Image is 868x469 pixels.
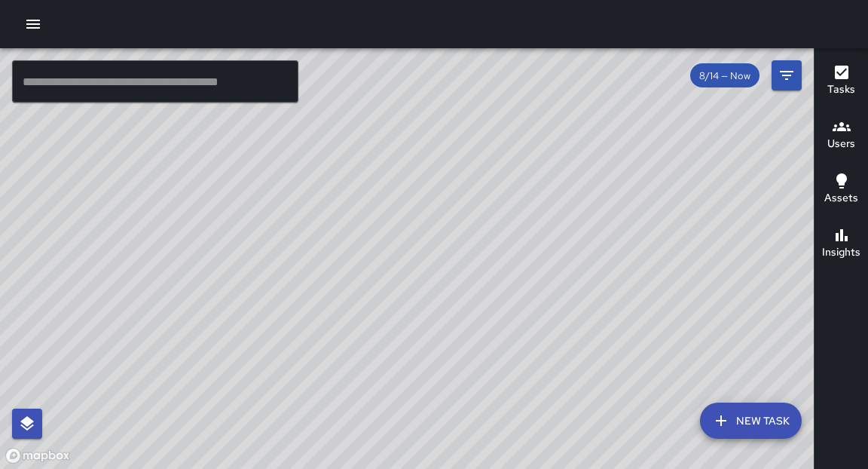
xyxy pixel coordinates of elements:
[827,81,855,98] h6: Tasks
[690,69,759,82] span: 8/14 — Now
[815,109,868,163] button: Users
[700,403,802,439] button: New Task
[815,163,868,217] button: Assets
[824,190,858,207] h6: Assets
[772,60,802,90] button: Filters
[815,54,868,109] button: Tasks
[827,136,855,152] h6: Users
[815,217,868,271] button: Insights
[822,244,860,261] h6: Insights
